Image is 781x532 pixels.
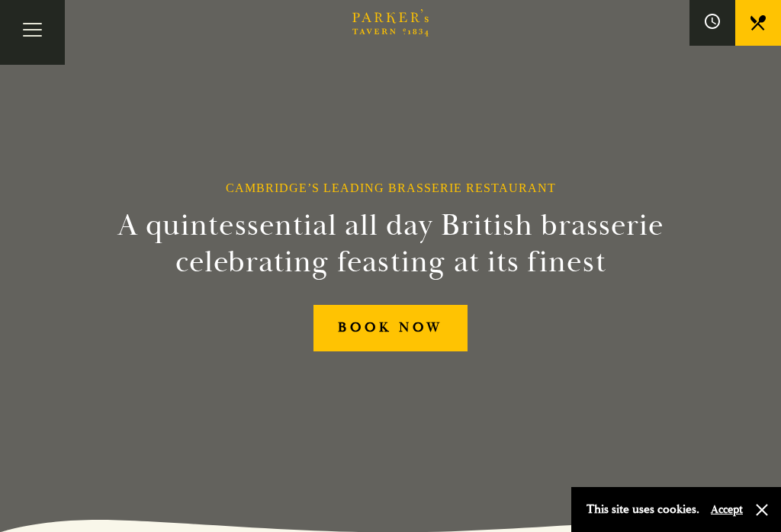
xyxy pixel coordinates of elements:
[104,207,677,280] h2: A quintessential all day British brasserie celebrating feasting at its finest
[226,181,556,195] h1: Cambridge’s Leading Brasserie Restaurant
[313,305,468,351] a: BOOK NOW
[587,498,699,521] p: This site uses cookies.
[754,502,770,518] button: Close and accept
[711,502,743,517] button: Accept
